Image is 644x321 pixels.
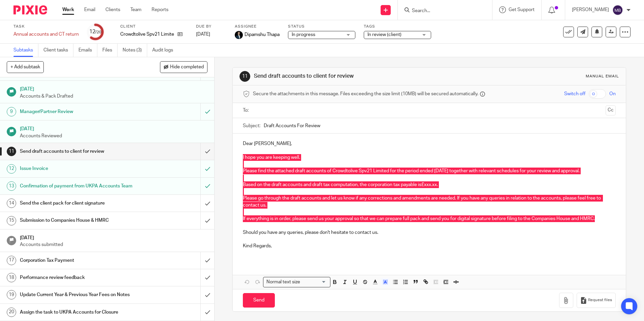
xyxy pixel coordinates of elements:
[7,256,16,265] div: 17
[13,31,79,38] div: Annual accounts and CT return
[20,215,136,225] h1: Submission to Companies House & HMRC
[152,44,178,57] a: Audit logs
[20,181,136,191] h1: Confirmation of payment from UKPA Accounts Team
[20,255,136,265] h1: Corporation Tax Payment
[243,181,615,188] p: Based on the draft accounts and draft tax computation, the corporation tax payable is
[170,65,204,70] span: Hide completed
[7,181,16,191] div: 13
[20,93,208,100] p: Accounts & Pack Drafted
[243,140,615,147] p: Dear [PERSON_NAME],
[572,6,609,13] p: [PERSON_NAME]
[20,133,208,139] p: Accounts Reviewed
[612,5,623,15] img: svg%3E
[577,293,616,308] button: Request files
[62,6,74,13] a: Work
[302,279,326,286] input: Search for option
[120,31,174,38] p: Crowdtolive Spv21 Limited
[20,307,136,317] h1: Assign the task to UKPA Accounts for Closure
[7,273,16,282] div: 18
[20,107,136,117] h1: Manager/Partner Review
[288,24,355,29] label: Status
[509,7,535,12] span: Get Support
[20,84,208,93] h1: [DATE]
[43,44,73,57] a: Client tasks
[7,61,44,73] button: + Add subtask
[7,107,16,116] div: 9
[411,8,472,14] input: Search
[95,30,101,34] small: /20
[243,229,615,236] p: Should you have any queries, please don't hesitate to contact us.
[7,308,16,317] div: 20
[196,24,226,29] label: Due by
[243,154,615,161] p: I hope you are keeping well.
[235,24,280,29] label: Assignee
[123,44,147,57] a: Notes (3)
[13,5,47,14] img: Pixie
[243,195,615,209] p: Please go through the draft accounts and let us know if any corrections and amendments are needed...
[20,241,208,248] p: Accounts submitted
[609,91,616,97] span: On
[160,61,207,73] button: Hide completed
[421,182,438,187] span: £xxx.xx.
[606,105,616,115] button: Cc
[364,24,431,29] label: Tags
[196,32,210,37] span: [DATE]
[292,32,315,37] span: In progress
[20,124,208,132] h1: [DATE]
[243,293,275,308] input: Send
[243,215,615,222] p: If everything is in order, please send us your approval so that we can prepare full pack and send...
[7,147,16,156] div: 11
[235,31,243,39] img: Image.jfif
[120,24,188,29] label: Client
[105,6,120,13] a: Clients
[78,44,97,57] a: Emails
[20,164,136,174] h1: Issue Invoice
[20,273,136,283] h1: Performance review feedback
[20,146,136,156] h1: Send draft accounts to client for review
[243,168,615,174] p: Please find the attached draft accounts of Crowdtolive Spv21 Limited for the period ended [DATE] ...
[265,279,301,286] span: Normal text size
[89,28,101,36] div: 12
[586,74,619,79] div: Manual email
[243,243,615,249] p: Kind Regards,
[263,277,330,287] div: Search for option
[254,73,444,80] h1: Send draft accounts to client for review
[7,290,16,299] div: 19
[13,44,38,57] a: Subtasks
[7,164,16,174] div: 12
[13,24,79,29] label: Task
[564,91,585,97] span: Switch off
[20,233,208,241] h1: [DATE]
[152,6,168,13] a: Reports
[102,44,118,57] a: Files
[7,216,16,225] div: 15
[20,198,136,208] h1: Send the client pack for client signature
[20,290,136,300] h1: Update Current Year & Previous Year Fees on Notes
[253,91,478,97] span: Secure the attachments in this message. Files exceeding the size limit (10MB) will be secured aut...
[243,107,250,114] label: To:
[130,6,141,13] a: Team
[239,71,250,82] div: 11
[7,199,16,208] div: 14
[245,31,280,38] span: Dipamshu Thapa
[243,122,260,129] label: Subject:
[367,32,401,37] span: In review (client)
[84,6,95,13] a: Email
[588,297,612,303] span: Request files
